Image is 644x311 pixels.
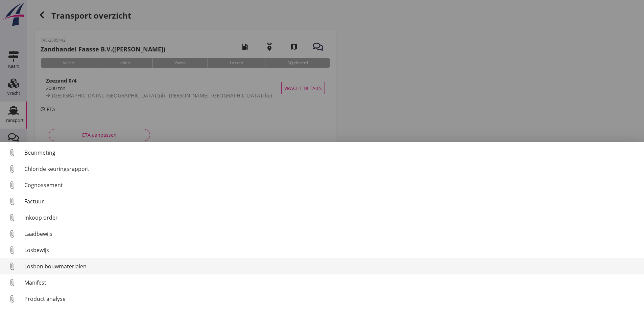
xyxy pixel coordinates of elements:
[7,147,18,158] i: attach_file
[24,197,639,205] div: Factuur
[24,262,639,270] div: Losbon bouwmaterialen
[24,246,639,254] div: Losbewijs
[7,261,18,272] i: attach_file
[24,230,639,238] div: Laadbewijs
[24,295,639,303] div: Product analyse
[7,277,18,288] i: attach_file
[24,149,639,157] div: Beunmeting
[24,165,639,173] div: Chloride keuringsrapport
[24,214,639,222] div: Inkoop order
[7,180,18,191] i: attach_file
[7,196,18,207] i: attach_file
[7,212,18,223] i: attach_file
[7,163,18,174] i: attach_file
[7,293,18,304] i: attach_file
[7,245,18,256] i: attach_file
[7,228,18,239] i: attach_file
[24,181,639,189] div: Cognossement
[24,279,639,287] div: Manifest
